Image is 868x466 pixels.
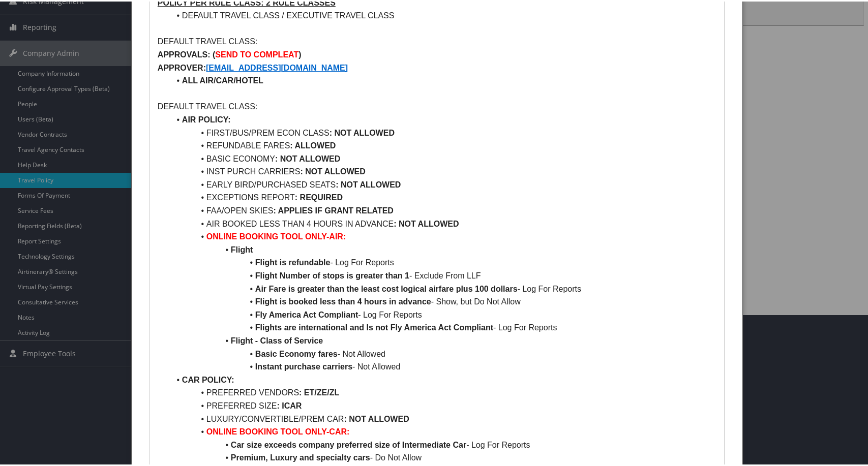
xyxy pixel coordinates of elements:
li: - Not Allowed [170,359,716,372]
strong: Flights are international and Is not Fly America Act Compliant [255,322,493,330]
strong: : APPLIES IF GRANT RELATED [273,205,393,213]
strong: Fly America Act Compliant [255,309,358,318]
li: PREFERRED VENDORS [170,385,716,398]
strong: : NOT ALLOWED [330,127,395,136]
li: - Log For Reports [170,281,716,294]
li: - Log For Reports [170,307,716,320]
li: LUXURY/CONVERTIBLE/PREM CAR [170,411,716,424]
li: - Show, but Do Not Allow [170,294,716,307]
strong: Air Fare is greater than the least cost logical airfare plus 100 dollars [255,283,518,292]
strong: AIR POLICY: [182,114,231,122]
strong: : ET/ZE/ZL [299,387,339,395]
strong: Flight is refundable [255,257,331,265]
a: [EMAIL_ADDRESS][DOMAIN_NAME] [206,62,348,71]
strong: Car size exceeds company preferred size of Intermediate Car [231,439,466,448]
strong: Flight [231,244,253,253]
strong: ONLINE BOOKING TOOL ONLY-CAR: [206,426,350,434]
li: BASIC ECONOMY [170,151,716,164]
li: - Do Not Allow [170,450,716,463]
strong: ONLINE BOOKING TOOL ONLY-AIR: [206,231,346,239]
strong: : NOT ALLOWED [300,166,365,174]
strong: Basic Economy fares [255,348,338,357]
li: - Log For Reports [170,255,716,268]
li: FAA/OPEN SKIES [170,203,716,216]
li: FIRST/BUS/PREM ECON CLASS [170,125,716,138]
strong: : ALLOWED [290,140,336,148]
li: DEFAULT TRAVEL CLASS / EXECUTIVE TRAVEL CLASS [170,8,716,21]
strong: Flight Number of stops is greater than 1 [255,270,409,278]
strong: : NOT ALLOWED [275,153,340,162]
li: INST PURCH CARRIERS [170,164,716,177]
strong: Premium, Luxury and specialty cars [231,452,370,460]
strong: : NOT ALLOWED [336,179,401,188]
li: AIR BOOKED LESS THAN 4 HOURS IN ADVANCE [170,216,716,229]
strong: APPROVALS: ( [158,49,215,57]
li: - Exclude From LLF [170,268,716,281]
strong: ALL AIR/CAR/HOTEL [182,75,263,83]
p: DEFAULT TRAVEL CLASS: [158,99,716,112]
li: EARLY BIRD/PURCHASED SEATS [170,177,716,190]
strong: : REQUIRED [295,192,343,200]
strong: : NOT ALLOWED [344,413,409,422]
strong: : NOT ALLOWED [394,218,459,227]
strong: Instant purchase carriers [255,361,352,369]
strong: CAR POLICY: [182,374,234,383]
strong: Flight is booked less than 4 hours in advance [255,296,431,304]
li: - Log For Reports [170,320,716,333]
strong: ) [298,49,301,57]
p: DEFAULT TRAVEL CLASS: [158,34,716,47]
strong: APPROVER: [158,62,206,71]
strong: Flight - Class of Service [231,335,323,344]
strong: SEND TO COMPLEAT [215,49,298,57]
li: - Not Allowed [170,346,716,359]
li: EXCEPTIONS REPORT [170,190,716,203]
li: REFUNDABLE FARES [170,138,716,151]
li: PREFERRED SIZE [170,398,716,411]
strong: : ICAR [277,400,302,409]
li: - Log For Reports [170,437,716,450]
